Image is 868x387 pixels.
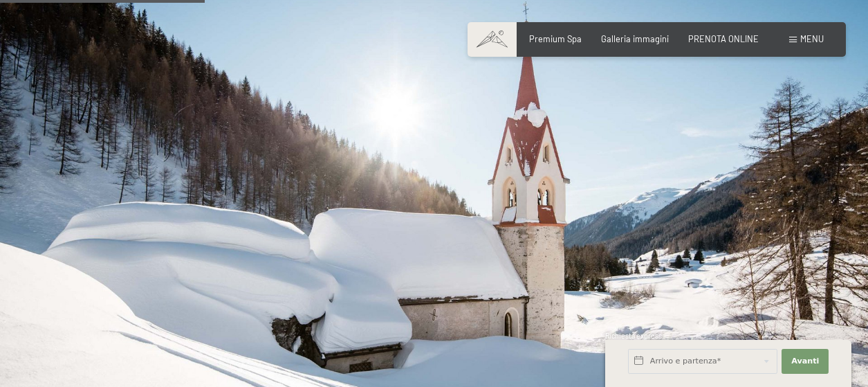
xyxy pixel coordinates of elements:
[605,332,662,340] span: Richiesta express
[800,33,824,44] span: Menu
[782,349,829,374] button: Avanti
[601,33,669,44] a: Galleria immagini
[791,356,819,367] span: Avanti
[529,33,582,44] a: Premium Spa
[688,33,759,44] a: PRENOTA ONLINE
